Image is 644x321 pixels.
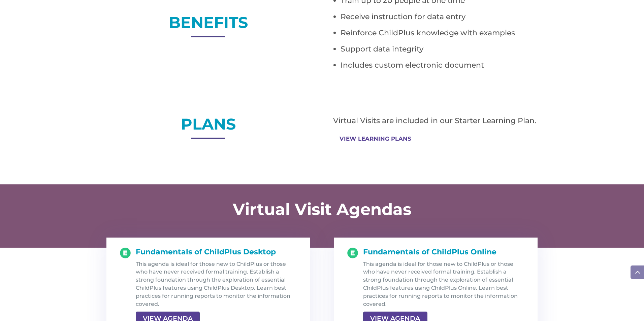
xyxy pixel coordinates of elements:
[333,116,536,125] span: Virtual Visits are included in our Starter Learning Plan.
[341,45,538,53] li: Support data integrity
[136,260,297,308] p: This agenda is ideal for those new to ChildPlus or those who have never received formal training....
[334,132,417,145] a: VIEW LEARNING PLANS
[363,247,496,256] span: Fundamentals of ChildPlus Online
[363,260,524,308] p: This agenda is ideal for those new to ChildPlus or those who have never received formal training....
[136,247,276,256] span: Fundamentals of ChildPlus Desktop
[341,12,538,21] li: Receive instruction for data entry
[106,15,310,34] h2: BENEFITS
[106,116,310,135] h2: PLANS
[341,29,538,37] li: Reinforce ChildPlus knowledge with examples
[341,61,538,70] li: Includes custom electronic document
[191,201,453,221] h1: Virtual Visit Agendas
